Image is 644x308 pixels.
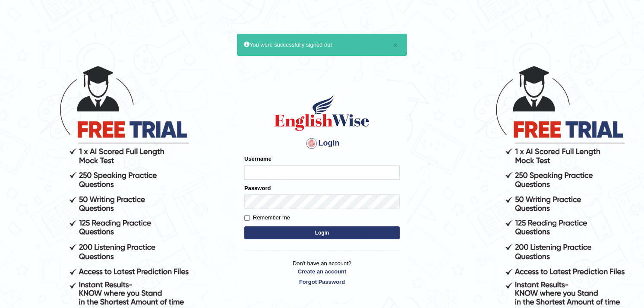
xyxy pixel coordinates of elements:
a: Forgot Password [244,278,400,286]
input: Remember me [244,215,250,221]
label: Username [244,155,271,163]
p: Don't have an account? [244,259,400,286]
a: Create an account [244,267,400,276]
label: Remember me [244,213,290,222]
button: Login [244,226,400,239]
h4: Login [244,137,400,150]
div: You were successfully signed out [237,34,407,56]
label: Password [244,184,271,192]
button: × [393,41,398,50]
img: Logo of English Wise sign in for intelligent practice with AI [273,93,371,132]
